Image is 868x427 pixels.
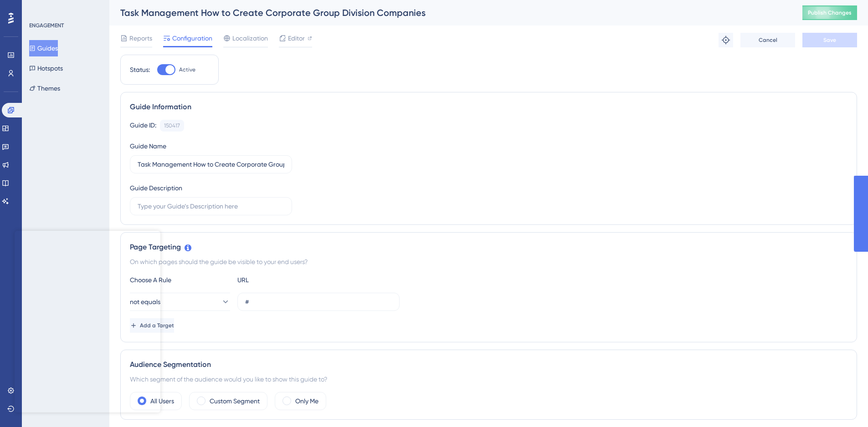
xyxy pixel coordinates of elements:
div: Guide Information [130,102,847,112]
div: Guide Description [130,183,182,193]
div: Guide Name [130,141,166,152]
div: Which segment of the audience would you like to show this guide to? [130,374,847,385]
button: Hotspots [29,60,63,76]
div: Page Targeting [130,242,847,253]
button: Guides [29,40,58,56]
div: Status: [130,64,150,75]
span: Publish Changes [808,9,852,16]
input: yourwebsite.com/path [245,297,392,307]
span: Reports [129,33,152,44]
input: Type your Guide’s Description here [138,201,284,211]
button: Save [802,33,857,47]
div: On which pages should the guide be visible to your end users? [130,256,847,267]
button: Publish Changes [802,5,857,20]
span: Editor [288,33,305,44]
div: Choose A Rule [130,274,230,285]
input: Type your Guide’s Name here [138,159,284,169]
span: Localization [232,33,268,44]
button: Themes [29,80,60,97]
label: Only Me [295,396,318,407]
div: 150417 [164,122,180,129]
span: Cancel [759,36,777,44]
div: URL [237,274,338,285]
span: Save [823,36,836,44]
label: All Users [150,396,174,407]
div: Audience Segmentation [130,359,847,370]
span: Configuration [172,33,212,44]
div: Guide ID: [130,120,156,132]
button: Cancel [740,33,795,47]
label: Custom Segment [210,396,260,407]
iframe: UserGuiding AI Assistant Launcher [830,391,857,418]
span: Active [179,66,195,73]
button: not equals [130,293,230,311]
div: Task Management How to Create Corporate Group Division Companies [120,6,780,19]
div: ENGAGEMENT [29,22,64,29]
